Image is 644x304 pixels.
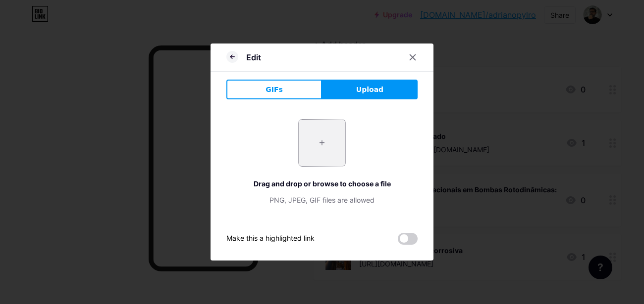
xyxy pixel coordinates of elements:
button: GIFs [226,80,322,99]
div: Drag and drop or browse to choose a file [226,178,418,189]
span: GIFs [266,85,283,95]
div: Make this a highlighted link [226,233,315,245]
div: PNG, JPEG, GIF files are allowed [226,195,418,205]
div: Edit [246,51,261,63]
span: Upload [356,85,383,95]
button: Upload [322,80,418,99]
